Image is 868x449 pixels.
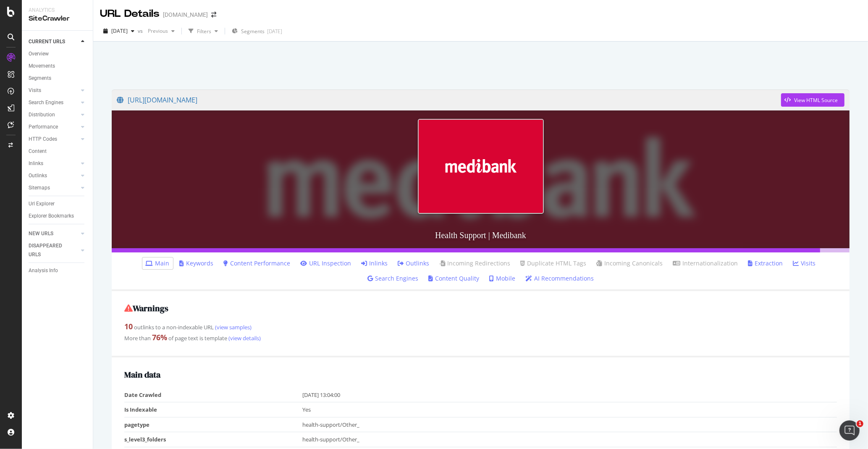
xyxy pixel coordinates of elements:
a: Sitemaps [29,184,79,192]
div: URL Details [100,7,160,21]
div: Segments [29,74,51,83]
div: View HTML Source [794,97,838,104]
a: Performance [29,123,79,131]
a: Content [29,147,87,156]
a: Outlinks [29,171,79,180]
a: Search Engines [367,274,418,283]
button: Filters [185,24,221,38]
div: Outlinks [29,171,47,180]
div: arrow-right-arrow-left [211,12,216,18]
div: SiteCrawler [29,14,86,24]
a: Main [146,259,170,268]
div: CURRENT URLS [29,37,65,46]
div: Explorer Bookmarks [29,212,74,221]
div: Distribution [29,110,55,119]
h2: Warnings [124,304,837,313]
h2: Main data [124,370,837,379]
div: Filters [197,28,211,35]
a: Visits [793,259,816,268]
a: Distribution [29,110,79,119]
div: [DATE] [267,28,282,35]
a: Duplicate HTML Tags [521,259,587,268]
div: HTTP Codes [29,135,57,144]
td: Yes [302,402,837,417]
a: Visits [29,86,79,95]
a: URL Inspection [301,259,351,268]
a: Search Engines [29,98,79,107]
a: (view samples) [214,323,252,331]
a: Url Explorer [29,200,87,208]
div: More than of page text is template [124,332,837,343]
a: NEW URLS [29,229,79,238]
iframe: Intercom live chat [839,420,860,441]
td: pagetype [124,417,302,432]
a: Incoming Redirections [440,259,511,268]
a: Inlinks [29,159,79,168]
button: Previous [144,24,178,38]
a: Content Quality [428,274,479,283]
div: Visits [29,86,41,95]
a: Internationalization [673,259,738,268]
a: AI Recommendations [525,274,594,283]
a: Inlinks [362,259,388,268]
td: health-support/Other_ [302,417,837,432]
div: NEW URLS [29,229,53,238]
a: [URL][DOMAIN_NAME] [117,89,781,110]
button: Segments[DATE] [228,24,286,38]
span: Segments [241,28,265,35]
td: [DATE] 13:04:00 [302,388,837,402]
a: DISAPPEARED URLS [29,242,79,259]
a: Incoming Canonicals [597,259,663,268]
img: Health Support | Medibank [418,119,544,214]
a: Mobile [489,274,515,283]
a: Keywords [180,259,214,268]
a: Extraction [748,259,783,268]
div: Analytics [29,7,86,14]
div: DISAPPEARED URLS [29,242,71,259]
a: Content Performance [224,259,291,268]
a: Overview [29,50,87,58]
span: vs [138,27,144,34]
div: Content [29,147,47,156]
td: health-support/Other_ [302,432,837,447]
td: s_level3_folders [124,432,302,447]
td: Is Indexable [124,402,302,417]
div: Sitemaps [29,184,50,192]
button: View HTML Source [781,93,844,107]
a: Analysis Info [29,266,87,275]
strong: 10 [124,321,133,331]
div: Movements [29,62,55,71]
span: 1 [857,420,863,427]
a: HTTP Codes [29,135,79,144]
div: outlinks to a non-indexable URL [124,321,837,332]
strong: 76 % [152,332,167,342]
td: Date Crawled [124,388,302,402]
a: Movements [29,62,87,71]
div: Performance [29,123,58,131]
span: Previous [144,27,168,34]
a: (view details) [227,334,261,342]
a: Explorer Bookmarks [29,212,87,221]
div: Inlinks [29,159,43,168]
button: [DATE] [100,24,138,38]
div: Search Engines [29,98,63,107]
div: Url Explorer [29,200,55,208]
div: Overview [29,50,49,58]
span: 2025 Aug. 31st [111,27,128,34]
a: Segments [29,74,87,83]
a: CURRENT URLS [29,37,79,46]
div: Analysis Info [29,266,58,275]
div: [DOMAIN_NAME] [163,11,208,19]
h3: Health Support | Medibank [112,222,850,248]
a: Outlinks [398,259,430,268]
